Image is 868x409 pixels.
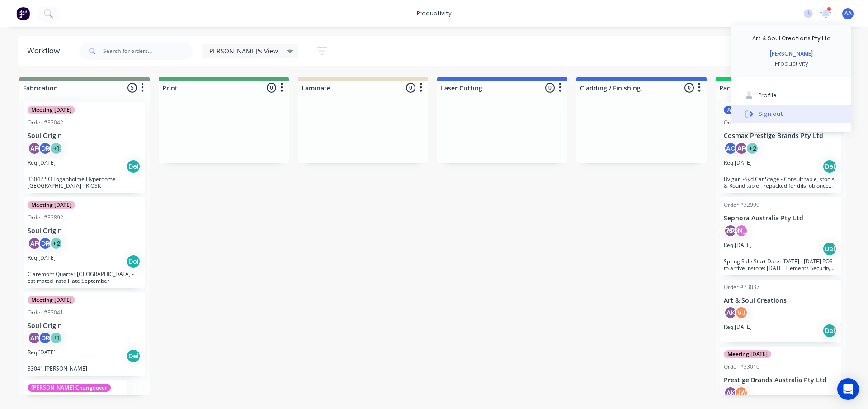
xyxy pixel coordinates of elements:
[735,306,748,319] div: VJ
[724,350,771,358] div: Meeting [DATE]
[822,323,837,338] div: Del
[724,106,772,114] div: AWAITING INFO
[735,142,748,155] div: AP
[759,91,777,100] div: Profile
[28,237,41,250] div: AP
[28,142,41,155] div: AP
[78,395,108,403] div: NEW JOB
[28,254,56,262] p: Req. [DATE]
[28,365,142,372] p: 33041 [PERSON_NAME]
[28,159,56,167] p: Req. [DATE]
[28,214,63,222] div: Order #32892
[126,159,141,174] div: Del
[724,159,752,167] p: Req. [DATE]
[844,10,852,18] span: AA
[24,197,145,288] div: Meeting [DATE]Order #32892Soul OriginAPDR+2Req.[DATE]DelClaremont Quarter [GEOGRAPHIC_DATA] - est...
[103,42,193,60] input: Search for orders...
[24,102,145,193] div: Meeting [DATE]Order #33042Soul OriginAPDR+1Req.[DATE]Del33042 SO Loganholme Hyperdome [GEOGRAPHIC...
[724,176,838,189] p: Bvlgari -Syd Cat Stage - Consult table, stools & Round table - repacked for this job once removed...
[752,34,831,43] div: Art & Soul Creations Pty Ltd
[49,237,63,250] div: + 2
[207,46,278,56] span: [PERSON_NAME]'s View
[28,331,41,345] div: AP
[28,119,63,127] div: Order #33042
[731,86,851,105] button: Profile
[724,376,838,384] p: Prestige Brands Australia Pty Ltd
[720,197,841,275] div: Order #32999Sephora Australia Pty LtdAP[PERSON_NAME]Req.[DATE]DelSpring Sale Start Date: [DATE] -...
[837,378,859,400] div: Open Intercom Messenger
[745,142,759,155] div: + 2
[735,386,748,399] div: JW
[720,280,841,342] div: Order #33037Art & Soul CreationsAKVJReq.[DATE]Del
[724,297,838,304] p: Art & Soul Creations
[724,323,752,331] p: Req. [DATE]
[731,105,851,123] button: Sign out
[126,254,141,269] div: Del
[28,132,142,140] p: Soul Origin
[822,159,837,174] div: Del
[28,201,75,209] div: Meeting [DATE]
[24,292,145,376] div: Meeting [DATE]Order #33041Soul OriginAPDR+1Req.[DATE]Del33041 [PERSON_NAME]
[724,363,759,371] div: Order #33010
[28,271,142,284] p: Claremont Quarter [GEOGRAPHIC_DATA] - estimated install late September
[735,224,748,238] div: [PERSON_NAME]
[49,331,63,345] div: + 1
[724,214,838,222] p: Sephora Australia Pty Ltd
[724,306,737,319] div: AK
[28,296,75,304] div: Meeting [DATE]
[28,309,63,317] div: Order #33041
[724,142,737,155] div: AO
[724,283,759,291] div: Order #33037
[38,142,52,155] div: DR
[724,224,737,238] div: AP
[16,7,30,20] img: Factory
[724,119,759,127] div: Order #32994
[724,201,759,209] div: Order #32999
[770,50,813,58] div: [PERSON_NAME]
[724,386,737,399] div: AK
[28,348,56,357] p: Req. [DATE]
[126,349,141,363] div: Del
[28,322,142,330] p: Soul Origin
[38,331,52,345] div: DR
[724,241,752,249] p: Req. [DATE]
[27,46,64,57] div: Workflow
[412,7,456,20] div: productivity
[28,106,75,114] div: Meeting [DATE]
[28,227,142,235] p: Soul Origin
[28,395,75,403] div: Meeting [DATE]
[759,109,783,118] div: Sign out
[28,384,111,392] div: [PERSON_NAME] Changeover
[720,102,841,193] div: AWAITING INFOMeeting [DATE]Order #32994Cosmax Prestige Brands Pty LtdAOAP+2Req.[DATE]DelBvlgari -...
[822,242,837,256] div: Del
[775,60,808,68] div: Productivity
[28,176,142,189] p: 33042 SO Loganholme Hyperdome [GEOGRAPHIC_DATA] - KIOSK
[49,142,63,155] div: + 1
[38,237,52,250] div: DR
[724,258,838,271] p: Spring Sale Start Date: [DATE] - [DATE] POS to arrive instore: [DATE] Elements Security Gate Cove...
[724,132,838,140] p: Cosmax Prestige Brands Pty Ltd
